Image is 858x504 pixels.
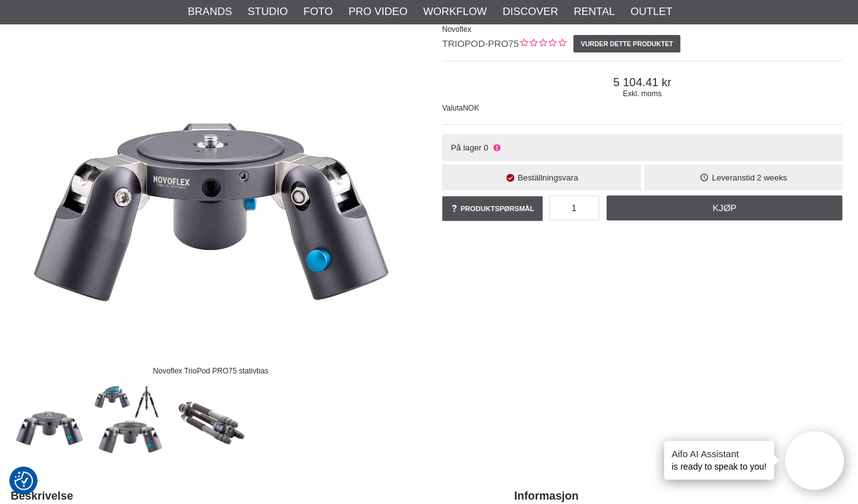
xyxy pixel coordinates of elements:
span: 5 104.41 [442,76,842,89]
span: NOK [463,104,479,112]
a: Brands [188,4,232,20]
span: 2 weeks [757,173,787,182]
div: Novoflex TrioPod PRO75 stativbas [143,360,279,382]
div: is ready to speak to you! [664,441,774,480]
a: Foto [303,4,333,20]
a: Produktspørsmål [442,196,543,221]
img: Revisit consent button [14,472,33,490]
a: Studio [248,4,288,20]
span: TRIOPOD-PRO75 [442,38,519,49]
span: Valuta [442,104,463,112]
img: Novoflex TrioPod PRO75 stativbas [12,385,88,460]
img: Mycket flexibelt kamerastativsystem [93,385,168,460]
h2: Informasjon [514,488,842,504]
span: Leveranstid [712,173,755,182]
a: Outlet [630,4,672,20]
a: Pro Video [348,4,407,20]
a: Vurder dette produktet [573,35,680,52]
span: Exkl. moms [442,89,842,98]
span: Beställningsvara [518,173,578,182]
img: TrioPod PRO75 kamerastativ (Bild visar extra tbh) [173,385,249,460]
div: Kundevurdering: 0 [519,37,566,51]
h4: Aifo AI Assistant [672,447,767,460]
span: 0 [484,143,488,152]
a: Kjøp [607,195,842,220]
button: Samtykkepreferanser [14,470,33,492]
span: Novoflex [442,25,472,34]
span: På lager [451,143,482,152]
i: Ikke på lager [492,143,502,152]
a: Workflow [423,4,487,20]
h2: Beskrivelse [11,488,483,504]
a: Rental [573,4,615,20]
a: Discover [503,4,558,20]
